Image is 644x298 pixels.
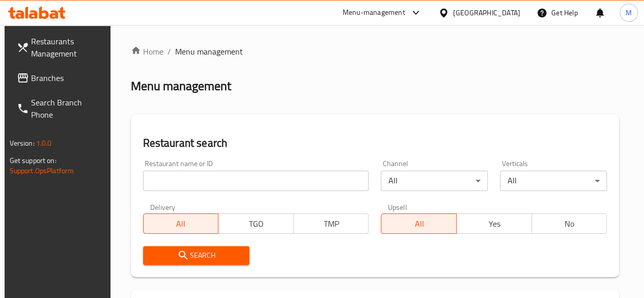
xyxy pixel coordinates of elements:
span: TMP [298,216,365,231]
span: Version: [10,137,35,150]
a: Support.OpsPlatform [10,164,74,177]
h2: Menu management [131,78,231,94]
span: All [385,216,453,231]
div: [GEOGRAPHIC_DATA] [453,7,520,18]
div: Menu-management [343,7,405,19]
span: Menu management [175,45,243,58]
label: Upsell [388,203,407,210]
span: All [148,216,215,231]
button: Search [143,246,250,265]
span: TGO [222,216,290,231]
span: No [536,216,603,231]
button: All [143,213,219,234]
span: Yes [461,216,528,231]
input: Search for restaurant name or ID.. [143,171,369,191]
a: Restaurants Management [9,29,112,66]
div: All [500,171,607,191]
label: Delivery [150,203,176,210]
span: Restaurants Management [31,35,104,60]
span: Get support on: [10,154,57,167]
span: Search Branch Phone [31,96,104,121]
button: TMP [293,213,369,234]
button: TGO [218,213,294,234]
a: Branches [9,66,112,90]
a: Home [131,45,163,58]
li: / [167,45,171,58]
span: 1.0.0 [36,137,52,150]
button: Yes [456,213,532,234]
span: M [626,7,632,18]
nav: breadcrumb [131,45,620,58]
span: Branches [31,72,104,84]
span: Search [151,249,242,262]
button: All [381,213,457,234]
a: Search Branch Phone [9,90,112,127]
h2: Restaurant search [143,136,607,151]
div: All [381,171,488,191]
button: No [531,213,607,234]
